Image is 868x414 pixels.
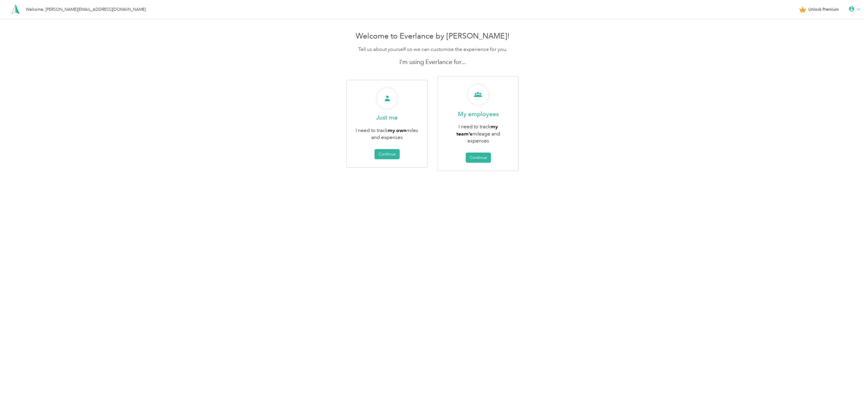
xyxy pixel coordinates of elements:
b: my own [388,127,406,133]
span: I need to track miles and expenses [356,127,418,141]
span: I need to track mileage and expenses [456,123,500,144]
p: Tell us about yourself so we can customize the experience for you. [216,46,649,53]
b: my team’s [456,123,498,137]
p: I'm using Everlance for... [216,58,649,66]
p: My employees [458,110,499,118]
div: Welcome, [PERSON_NAME][EMAIL_ADDRESS][DOMAIN_NAME] [26,6,146,12]
span: Unlock Premium [808,6,839,12]
p: Just me [376,113,398,122]
h1: Welcome to Everlance by [PERSON_NAME]! [216,32,649,41]
button: Continue [466,153,491,163]
button: Continue [374,149,400,159]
